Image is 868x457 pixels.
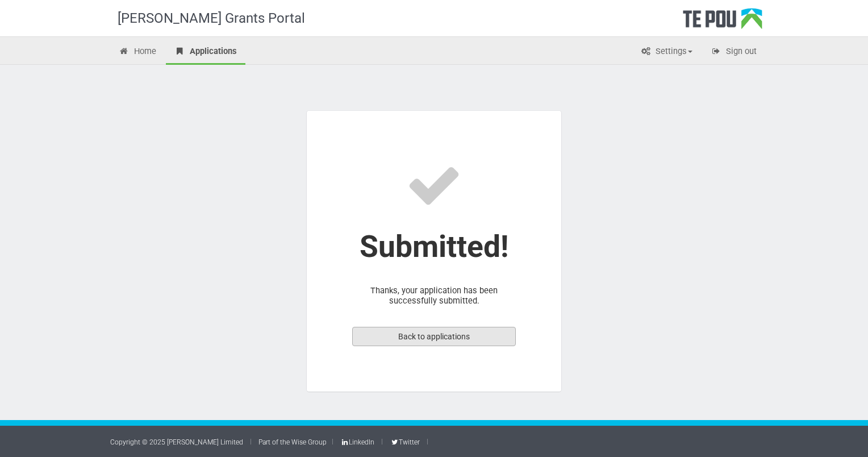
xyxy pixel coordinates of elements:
[632,40,701,65] a: Settings
[683,8,762,36] div: Te Pou Logo
[166,40,245,65] a: Applications
[258,438,327,446] a: Part of the Wise Group
[306,110,562,392] section: Thanks, your application has been successfully submitted.
[702,40,765,65] a: Sign out
[340,438,374,446] a: LinkedIn
[352,327,516,346] a: Back to applications
[390,438,419,446] a: Twitter
[110,40,165,65] a: Home
[110,438,243,446] a: Copyright © 2025 [PERSON_NAME] Limited
[352,242,516,252] div: Submitted!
